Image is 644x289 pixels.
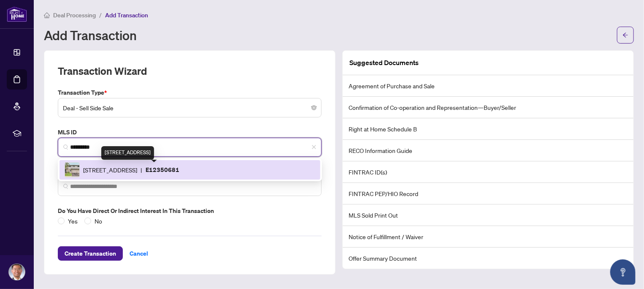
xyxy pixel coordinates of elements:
[343,204,633,226] li: MLS Sold Print Out
[65,216,81,226] span: Yes
[622,32,628,38] span: arrow-left
[130,247,148,260] span: Cancel
[58,64,147,78] h2: Transaction Wizard
[349,57,419,68] article: Suggested Documents
[58,88,322,97] label: Transaction Type
[343,226,633,248] li: Notice of Fulfillment / Waiver
[7,6,27,22] img: logo
[9,264,25,280] img: Profile Icon
[343,248,633,269] li: Offer Summary Document
[343,75,633,97] li: Agreement of Purchase and Sale
[610,259,636,285] button: Open asap
[63,184,68,189] img: search_icon
[141,165,142,174] span: |
[343,161,633,183] li: FINTRAC ID(s)
[146,165,179,174] p: E12350681
[311,144,317,150] span: close
[343,118,633,140] li: Right at Home Schedule B
[91,216,106,226] span: No
[343,140,633,161] li: RECO Information Guide
[311,105,317,110] span: close-circle
[58,206,322,215] label: Do you have direct or indirect interest in this transaction
[63,144,68,150] img: search_icon
[63,100,317,116] span: Deal - Sell Side Sale
[65,247,116,260] span: Create Transaction
[44,12,50,18] span: home
[65,163,79,177] img: IMG-E12350681_1.jpg
[53,11,96,19] span: Deal Processing
[343,97,633,118] li: Confirmation of Co-operation and Representation—Buyer/Seller
[44,28,137,42] h1: Add Transaction
[58,128,322,137] label: MLS ID
[99,10,102,20] li: /
[123,246,155,261] button: Cancel
[58,246,123,261] button: Create Transaction
[105,11,148,19] span: Add Transaction
[343,183,633,204] li: FINTRAC PEP/HIO Record
[83,165,137,174] span: [STREET_ADDRESS]
[101,146,154,160] div: [STREET_ADDRESS]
